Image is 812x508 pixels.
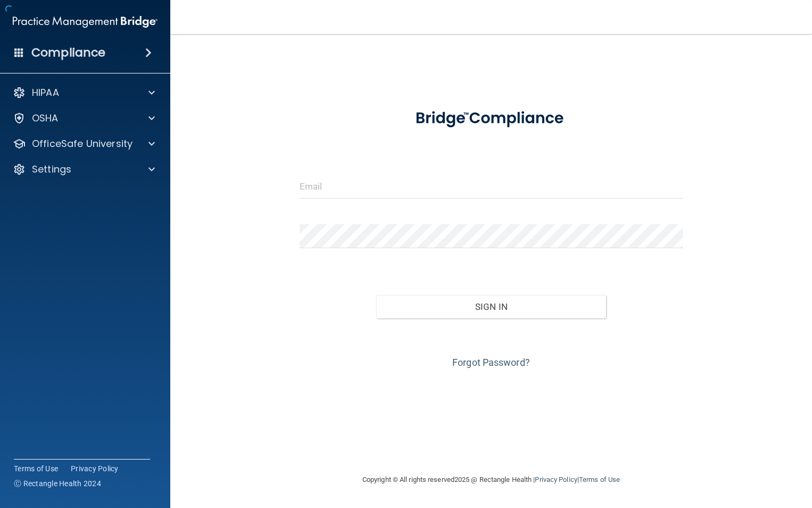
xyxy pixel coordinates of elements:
a: Terms of Use [14,463,58,474]
a: HIPAA [13,86,155,99]
input: Email [300,175,683,199]
a: Forgot Password? [452,357,530,368]
a: OSHA [13,112,155,125]
p: OSHA [32,112,59,125]
h4: Compliance [31,45,105,60]
a: Terms of Use [579,476,620,484]
p: HIPAA [32,86,59,99]
p: OfficeSafe University [32,137,132,150]
a: Privacy Policy [535,476,577,484]
div: Copyright © All rights reserved 2025 @ Rectangle Health | | [297,463,685,497]
img: bridge_compliance_login_screen.278c3ca4.svg [399,98,583,139]
button: Sign In [376,295,606,318]
img: PMB logo [13,11,158,32]
a: OfficeSafe University [13,137,155,150]
a: Privacy Policy [71,463,119,474]
span: Ⓒ Rectangle Health 2024 [14,478,101,489]
a: Settings [13,163,155,176]
p: Settings [32,163,71,176]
